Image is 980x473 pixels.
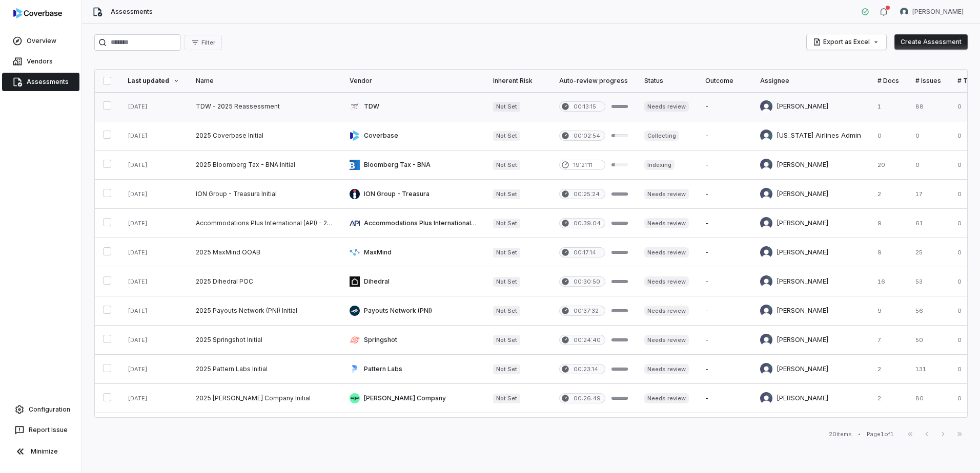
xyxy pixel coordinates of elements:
[760,275,772,288] img: Luke Taylor avatar
[2,32,79,50] a: Overview
[111,8,153,16] span: Assessments
[350,77,477,85] div: Vendor
[912,8,964,16] span: [PERSON_NAME]
[201,39,215,47] span: Filter
[697,180,752,209] td: -
[196,77,333,85] div: Name
[858,431,861,438] div: •
[4,400,77,419] a: Configuration
[760,77,861,85] div: Assignee
[760,188,772,200] img: Luke Taylor avatar
[697,384,752,413] td: -
[829,431,852,438] div: 20 items
[894,34,968,50] button: Create Assessment
[760,100,772,113] img: Luke Taylor avatar
[13,8,62,18] img: logo-D7KZi-bG.svg
[2,73,79,91] a: Assessments
[697,267,752,296] td: -
[915,77,941,85] div: # Issues
[4,421,77,439] button: Report Issue
[697,355,752,384] td: -
[493,77,543,85] div: Inherent Risk
[877,77,899,85] div: # Docs
[807,34,886,50] button: Export as Excel
[644,77,689,85] div: Status
[128,77,179,85] div: Last updated
[697,150,752,180] td: -
[697,238,752,267] td: -
[697,296,752,326] td: -
[760,130,772,142] img: Alaska Airlines Admin avatar
[760,392,772,404] img: Luke Taylor avatar
[760,305,772,317] img: Luke Taylor avatar
[894,4,970,19] button: Raquel Wilson avatar[PERSON_NAME]
[697,326,752,355] td: -
[559,77,628,85] div: Auto-review progress
[4,441,77,462] button: Minimize
[760,246,772,259] img: Luke Taylor avatar
[2,52,79,71] a: Vendors
[697,92,752,121] td: -
[900,8,908,16] img: Raquel Wilson avatar
[185,35,222,50] button: Filter
[867,431,894,438] div: Page 1 of 1
[760,217,772,229] img: Luke Taylor avatar
[760,334,772,346] img: Luke Taylor avatar
[697,413,752,442] td: -
[760,159,772,171] img: Luke Taylor avatar
[697,121,752,150] td: -
[760,363,772,375] img: Luke Taylor avatar
[705,77,744,85] div: Outcome
[697,209,752,238] td: -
